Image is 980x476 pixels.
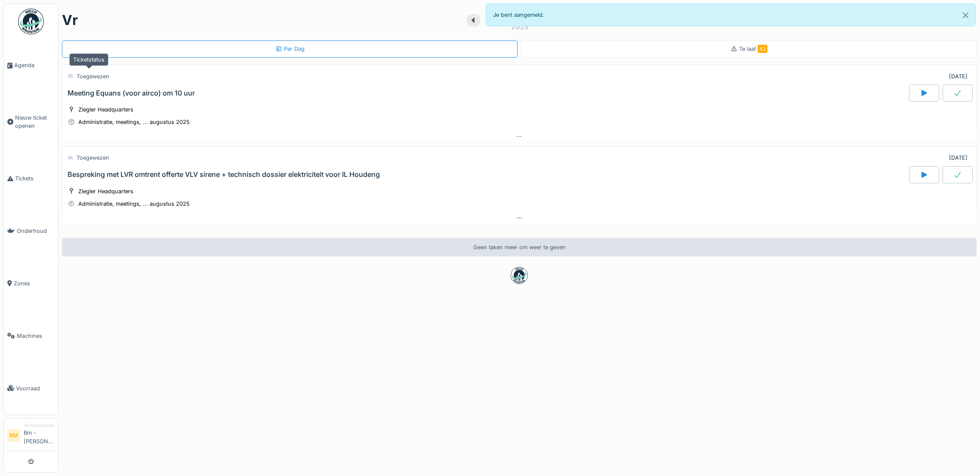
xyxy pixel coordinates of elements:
span: Onderhoud [17,227,55,235]
img: badge-BVDL4wpA.svg [511,267,528,284]
div: [DATE] [949,72,968,80]
a: Tickets [4,152,58,205]
div: 2025 [511,22,529,32]
img: Badge_color-CXgf-gQk.svg [18,9,44,34]
div: Toegewezen [77,154,109,162]
span: Te laat [739,46,767,52]
span: Agenda [14,61,55,69]
div: Per Dag [275,45,305,53]
a: Nieuw ticket openen [4,92,58,152]
div: Je bent aangemeld. [486,3,976,26]
div: Geen taken meer om weer te geven [62,238,977,257]
a: Zones [4,257,58,310]
div: Ziegler Headquarters [78,105,133,114]
h1: vr [62,12,78,28]
div: Toegewezen [77,72,109,80]
li: Bm - [PERSON_NAME] [24,422,55,449]
a: BM TechnicusmanagerBm - [PERSON_NAME] [7,422,55,451]
div: Bespreking met LVR omtrent offerte VLV sirene + technisch dossier elektriciteit voor IL Houdeng [68,170,380,179]
div: Technicusmanager [24,422,55,429]
a: Voorraad [4,362,58,414]
div: Meeting Equans (voor airco) om 10 uur [68,89,195,97]
a: Onderhoud [4,205,58,257]
a: Agenda [4,39,58,92]
button: Close [956,4,975,27]
span: Machines [17,332,55,340]
div: Administratie, meetings, ... augustus 2025 [78,200,190,208]
span: Zones [14,279,55,287]
li: BM [7,429,20,442]
span: 42 [758,45,767,53]
div: Administratie, meetings, ... augustus 2025 [78,118,190,126]
span: Tickets [15,174,55,182]
span: Voorraad [16,384,55,393]
div: Ticketstatus [69,53,108,66]
a: Machines [4,309,58,362]
span: Nieuw ticket openen [15,114,55,130]
div: [DATE] [949,154,968,162]
div: Ziegler Headquarters [78,187,133,195]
